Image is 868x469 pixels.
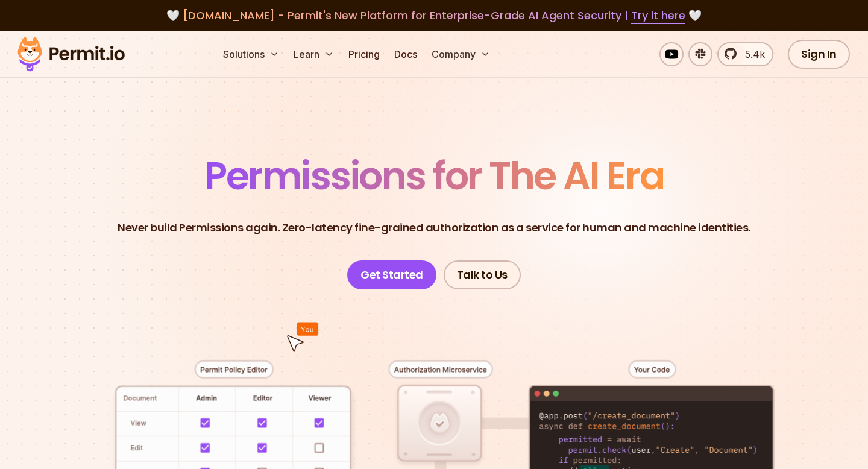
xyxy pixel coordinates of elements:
button: Solutions [218,42,284,66]
a: Docs [389,42,422,66]
img: Permit logo [12,34,130,75]
a: Sign In [788,40,850,69]
span: [DOMAIN_NAME] - Permit's New Platform for Enterprise-Grade AI Agent Security | [183,8,685,23]
span: 5.4k [738,47,765,61]
a: Try it here [631,8,685,24]
a: Pricing [344,42,385,66]
a: 5.4k [717,42,773,66]
a: Get Started [347,260,436,289]
p: Never build Permissions again. Zero-latency fine-grained authorization as a service for human and... [118,219,750,236]
div: 🤍 🤍 [29,7,839,24]
a: Talk to Us [444,260,521,289]
button: Learn [289,42,339,66]
span: Permissions for The AI Era [204,149,664,203]
button: Company [427,42,495,66]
